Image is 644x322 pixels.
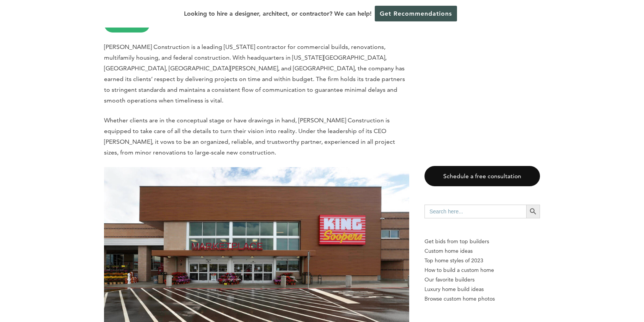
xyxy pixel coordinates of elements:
[424,166,540,186] a: Schedule a free consultation
[375,6,457,21] a: Get Recommendations
[424,275,540,285] a: Our favorite builders
[529,207,537,216] svg: Search
[104,43,405,104] span: [PERSON_NAME] Construction is a leading [US_STATE] contractor for commercial builds, renovations,...
[424,256,540,265] a: Top home styles of 2023
[424,205,526,218] input: Search here...
[424,246,540,256] a: Custom home ideas
[424,294,540,304] a: Browse custom home photos
[424,285,540,294] a: Luxury home build ideas
[104,117,395,156] span: Whether clients are in the conceptual stage or have drawings in hand, [PERSON_NAME] Construction ...
[424,265,540,275] a: How to build a custom home
[424,237,540,246] p: Get bids from top builders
